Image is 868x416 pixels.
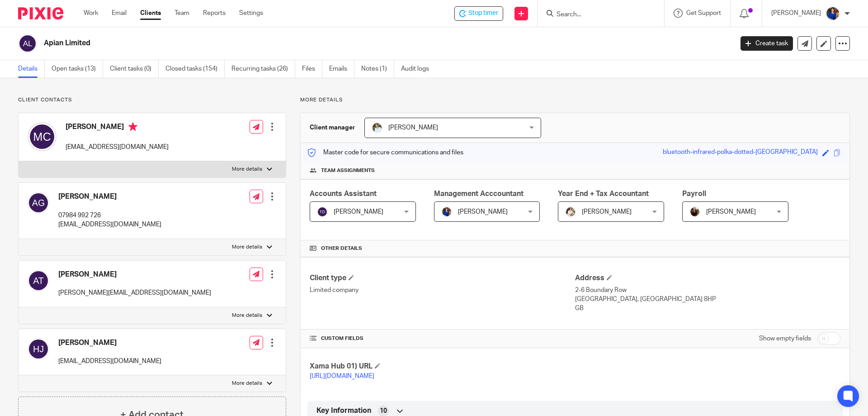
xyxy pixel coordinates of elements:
[310,273,575,283] h4: Client type
[203,9,226,18] a: Reports
[458,209,508,215] span: [PERSON_NAME]
[232,166,262,173] p: More details
[310,335,575,342] h4: CUSTOM FIELDS
[321,245,362,252] span: Other details
[239,9,263,18] a: Settings
[575,273,840,283] h4: Address
[682,190,706,197] span: Payroll
[302,60,322,78] a: Files
[310,123,355,132] h3: Client manager
[58,270,211,279] h4: [PERSON_NAME]
[44,38,590,48] h2: Apian Limited
[84,9,98,18] a: Work
[826,6,840,21] img: Nicole.jpeg
[28,338,49,360] img: svg%3E
[316,406,371,416] span: Key Information
[310,373,374,379] a: [URL][DOMAIN_NAME]
[321,167,375,174] span: Team assignments
[380,406,387,416] span: 10
[558,190,649,197] span: Year End + Tax Accountant
[58,288,211,297] p: [PERSON_NAME][EMAIL_ADDRESS][DOMAIN_NAME]
[759,334,811,343] label: Show empty fields
[232,244,262,251] p: More details
[575,286,840,295] p: 2-6 Boundary Row
[329,60,354,78] a: Emails
[52,60,103,78] a: Open tasks (13)
[165,60,225,78] a: Closed tasks (154)
[300,96,850,104] p: More details
[18,96,286,104] p: Client contacts
[231,60,295,78] a: Recurring tasks (26)
[28,270,49,292] img: svg%3E
[310,286,575,295] p: Limited company
[565,206,576,217] img: Kayleigh%20Henson.jpeg
[361,60,394,78] a: Notes (1)
[28,192,49,214] img: svg%3E
[401,60,436,78] a: Audit logs
[334,209,383,215] span: [PERSON_NAME]
[317,206,328,217] img: svg%3E
[58,338,161,348] h4: [PERSON_NAME]
[556,11,637,19] input: Search
[232,380,262,387] p: More details
[18,7,63,19] img: Pixie
[310,190,377,197] span: Accounts Assistant
[434,190,524,197] span: Management Acccountant
[112,9,127,18] a: Email
[307,148,463,157] p: Master code for secure communications and files
[58,211,161,220] p: 07984 992 726
[128,122,137,131] i: Primary
[66,122,169,134] h4: [PERSON_NAME]
[741,36,793,51] a: Create task
[18,34,37,53] img: svg%3E
[686,10,721,16] span: Get Support
[771,9,821,18] p: [PERSON_NAME]
[575,295,840,304] p: [GEOGRAPHIC_DATA], [GEOGRAPHIC_DATA] 8HP
[441,206,452,217] img: Nicole.jpeg
[58,192,161,201] h4: [PERSON_NAME]
[28,122,57,151] img: svg%3E
[310,362,575,371] h4: Xama Hub 01) URL
[58,357,161,366] p: [EMAIL_ADDRESS][DOMAIN_NAME]
[689,206,700,217] img: MaxAcc_Sep21_ElliDeanPhoto_030.jpg
[232,312,262,319] p: More details
[18,60,45,78] a: Details
[454,6,503,21] div: Apian Limited
[110,60,159,78] a: Client tasks (0)
[468,9,498,18] span: Stop timer
[175,9,189,18] a: Team
[663,148,818,158] div: bluetooth-infrared-polka-dotted-[GEOGRAPHIC_DATA]
[575,304,840,313] p: GB
[372,122,382,133] img: sarah-royle.jpg
[582,209,632,215] span: [PERSON_NAME]
[58,220,161,229] p: [EMAIL_ADDRESS][DOMAIN_NAME]
[66,143,169,152] p: [EMAIL_ADDRESS][DOMAIN_NAME]
[706,209,756,215] span: [PERSON_NAME]
[388,124,438,131] span: [PERSON_NAME]
[140,9,161,18] a: Clients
